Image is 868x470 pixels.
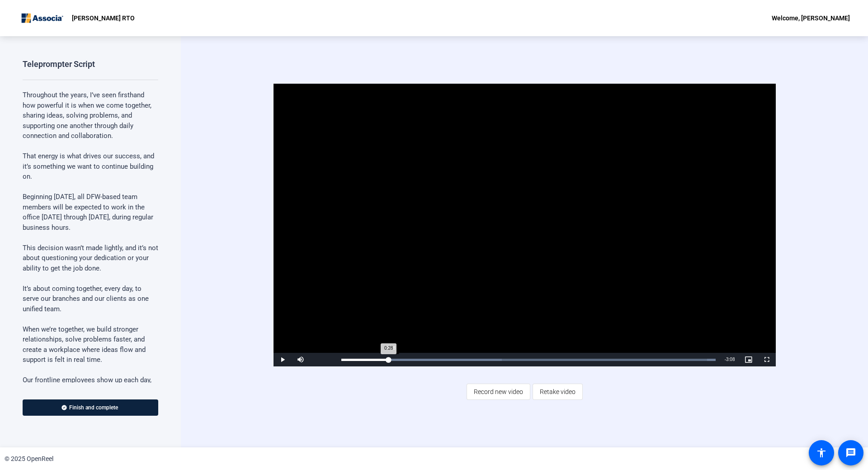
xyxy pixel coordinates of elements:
button: Fullscreen [758,353,776,366]
p: Beginning [DATE], all DFW-based team members will be expected to work in the office [DATE] throug... [23,192,158,233]
span: Record new video [474,383,523,400]
span: 3:08 [726,357,735,362]
p: That energy is what drives our success, and it’s something we want to continue building on. [23,151,158,182]
span: Retake video [540,383,576,400]
span: Finish and complete [69,404,118,411]
p: Our frontline employees show up each day, often in their communities, to deliver 5-Star Customer ... [23,375,158,406]
button: Finish and complete [23,399,158,416]
div: Teleprompter Script [23,59,95,70]
mat-icon: accessibility [816,447,827,458]
img: OpenReel logo [18,9,67,27]
p: [PERSON_NAME] RTO [72,13,135,24]
div: Welcome, [PERSON_NAME] [772,13,850,24]
p: It’s about coming together, every day, to serve our branches and our clients as one unified team. [23,284,158,314]
p: When we’re together, we build stronger relationships, solve problems faster, and create a workpla... [23,324,158,365]
div: © 2025 OpenReel [5,454,53,464]
p: This decision wasn’t made lightly, and it’s not about questioning your dedication or your ability... [23,243,158,274]
span: - [725,357,726,362]
p: Throughout the years, I’ve seen firsthand how powerful it is when we come together, sharing ideas... [23,90,158,141]
div: Progress Bar [341,359,716,361]
button: Play [274,353,292,366]
button: Mute [292,353,310,366]
button: Picture-in-Picture [740,353,758,366]
mat-icon: message [845,447,856,458]
button: Record new video [467,384,530,400]
div: Video Player [274,84,776,366]
button: Retake video [533,384,583,400]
